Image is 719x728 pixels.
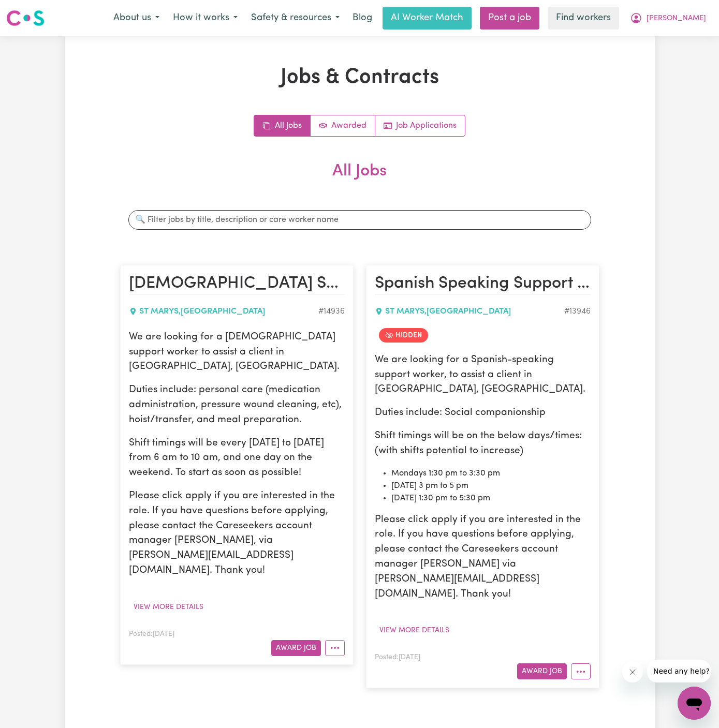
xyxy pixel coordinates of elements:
[6,6,45,30] a: Careseekers logo
[244,7,346,29] button: Safety & resources
[120,65,599,90] h1: Jobs & Contracts
[107,7,166,29] button: About us
[548,7,619,29] a: Find workers
[383,7,472,29] a: AI Worker Match
[128,210,591,230] input: 🔍 Filter jobs by title, description or care worker name
[129,599,208,615] button: View more details
[379,328,428,343] span: Job is hidden
[129,383,345,427] p: Duties include: personal care (medication administration, pressure wound cleaning, etc), hoist/tr...
[375,406,591,421] p: Duties include: Social companionship
[647,13,706,24] span: [PERSON_NAME]
[129,274,345,294] h2: Female Support Worker Needed In St Mary's, NSW
[120,161,599,198] h2: All Jobs
[391,492,591,504] li: [DATE] 1:30 pm to 5:30 pm
[318,305,345,318] div: Job ID #14936
[325,640,345,656] button: More options
[129,330,345,375] p: We are looking for a [DEMOGRAPHIC_DATA] support worker to assist a client in [GEOGRAPHIC_DATA], [...
[129,436,345,481] p: Shift timings will be every [DATE] to [DATE] from 6 am to 10 am, and one day on the weekend. To s...
[375,274,591,294] h2: Spanish Speaking Support Worker Needed In St Marys, NSW
[166,7,244,29] button: How it works
[647,660,711,682] iframe: Message from company
[571,663,591,679] button: More options
[375,429,591,459] p: Shift timings will be on the below days/times: (with shifts potential to increase)
[375,305,564,318] div: ST MARYS , [GEOGRAPHIC_DATA]
[346,7,378,29] a: Blog
[517,663,567,679] button: Award Job
[129,305,318,318] div: ST MARYS , [GEOGRAPHIC_DATA]
[129,631,174,637] span: Posted: [DATE]
[391,480,591,492] li: [DATE] 3 pm to 5 pm
[375,115,465,136] a: Job applications
[375,513,591,602] p: Please click apply if you are interested in the role. If you have questions before applying, plea...
[564,305,591,318] div: Job ID #13946
[311,115,375,136] a: Active jobs
[623,7,713,29] button: My Account
[271,640,321,656] button: Award Job
[129,489,345,578] p: Please click apply if you are interested in the role. If you have questions before applying, plea...
[375,353,591,397] p: We are looking for a Spanish-speaking support worker, to assist a client in [GEOGRAPHIC_DATA], [G...
[678,687,711,720] iframe: Button to launch messaging window
[391,467,591,480] li: Mondays 1:30 pm to 3:30 pm
[375,654,420,661] span: Posted: [DATE]
[480,7,539,29] a: Post a job
[622,662,643,682] iframe: Close message
[6,9,45,27] img: Careseekers logo
[375,622,454,638] button: View more details
[254,115,311,136] a: All jobs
